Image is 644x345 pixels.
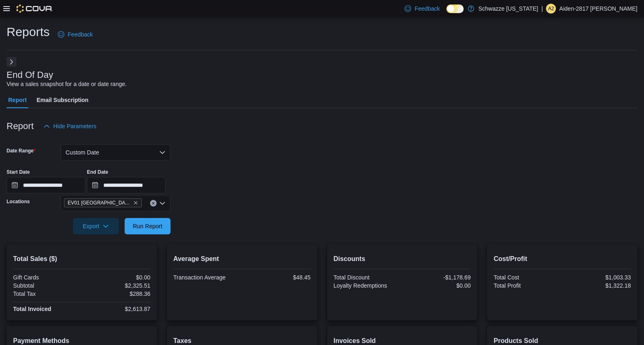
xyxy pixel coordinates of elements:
[7,121,34,131] h3: Report
[83,282,150,289] div: $2,325.51
[401,0,443,17] a: Feedback
[133,222,162,230] span: Run Report
[414,5,439,13] span: Feedback
[548,4,554,14] span: A2
[564,282,631,289] div: $1,322.18
[404,282,471,289] div: $0.00
[478,4,538,14] p: Schwazze [US_STATE]
[150,200,157,207] button: Clear input
[7,70,53,80] h3: End Of Day
[64,198,142,207] span: EV01 North Valley
[542,4,543,14] p: |
[7,80,127,89] div: View a sales snapshot for a date or date range.
[78,218,114,234] span: Export
[559,4,637,14] p: Aiden-2817 [PERSON_NAME]
[334,274,401,281] div: Total Discount
[40,118,100,134] button: Hide Parameters
[7,24,50,40] h1: Reports
[173,274,240,281] div: Transaction Average
[13,274,80,281] div: Gift Cards
[68,30,93,39] span: Feedback
[36,92,89,108] span: Email Subscription
[173,254,311,264] h2: Average Spent
[8,92,27,108] span: Report
[7,177,85,193] input: Press the down key to open a popover containing a calendar.
[55,26,96,43] a: Feedback
[68,199,132,207] span: EV01 [GEOGRAPHIC_DATA]
[494,274,560,281] div: Total Cost
[494,254,631,264] h2: Cost/Profit
[125,218,171,234] button: Run Report
[83,306,150,312] div: $2,613.87
[334,254,471,264] h2: Discounts
[7,169,30,175] label: Start Date
[7,148,36,154] label: Date Range
[87,169,108,175] label: End Date
[446,5,464,13] input: Dark Mode
[73,218,119,234] button: Export
[83,274,150,281] div: $0.00
[7,198,30,205] label: Locations
[16,5,53,13] img: Cova
[53,122,96,130] span: Hide Parameters
[13,291,80,297] div: Total Tax
[133,200,138,205] button: Remove EV01 North Valley from selection in this group
[7,57,16,67] button: Next
[564,274,631,281] div: $1,003.33
[13,282,80,289] div: Subtotal
[404,274,471,281] div: -$1,178.69
[87,177,166,193] input: Press the down key to open a popover containing a calendar.
[61,144,171,161] button: Custom Date
[13,306,51,312] strong: Total Invoiced
[83,291,150,297] div: $288.36
[159,200,166,207] button: Open list of options
[546,4,556,14] div: Aiden-2817 Cano
[334,282,401,289] div: Loyalty Redemptions
[243,274,310,281] div: $48.45
[13,254,150,264] h2: Total Sales ($)
[494,282,560,289] div: Total Profit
